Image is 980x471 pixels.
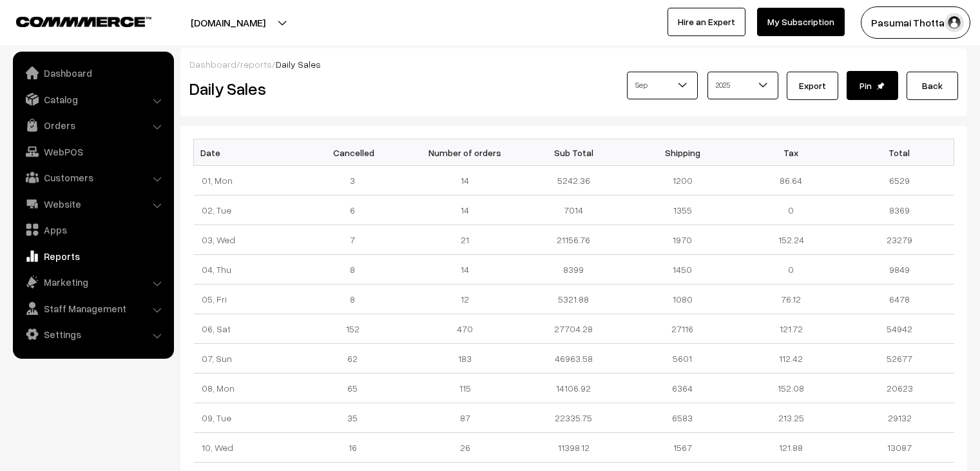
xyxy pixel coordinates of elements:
[736,166,845,195] td: 86.64
[276,59,321,70] span: Daily Sales
[668,8,745,36] a: Hire an Expert
[736,314,845,344] td: 121.72
[411,314,520,344] td: 470
[628,344,737,374] td: 5601
[302,344,411,374] td: 62
[302,195,411,225] td: 6
[845,139,954,166] th: Total
[736,139,845,166] th: Tax
[16,114,169,137] a: Orders
[628,403,737,433] td: 6583
[16,166,169,189] a: Customers
[16,323,169,346] a: Settings
[302,374,411,403] td: 65
[847,71,898,100] button: Pin
[16,140,169,163] a: WebPOS
[411,195,520,225] td: 14
[519,344,628,374] td: 46963.58
[189,79,433,99] h2: Daily Sales
[628,195,737,225] td: 1355
[736,433,845,463] td: 121.88
[519,403,628,433] td: 22335.75
[845,285,954,314] td: 6478
[411,374,520,403] td: 115
[302,314,411,344] td: 152
[16,88,169,111] a: Catalog
[736,255,845,285] td: 0
[16,13,129,28] a: COMMMERCE
[708,74,778,96] span: 2025
[845,344,954,374] td: 52677
[411,344,520,374] td: 183
[302,139,411,166] th: Cancelled
[302,285,411,314] td: 8
[302,225,411,255] td: 7
[189,59,236,70] a: Dashboard
[845,166,954,195] td: 6529
[736,374,845,403] td: 152.08
[16,245,169,268] a: Reports
[787,72,838,100] button: Export
[411,166,520,195] td: 14
[194,344,303,374] td: 07, Sun
[628,285,737,314] td: 1080
[628,433,737,463] td: 1567
[628,314,737,344] td: 27116
[519,225,628,255] td: 21156.76
[628,139,737,166] th: Shipping
[628,74,697,96] span: Sep
[16,61,169,85] a: Dashboard
[736,225,845,255] td: 152.24
[302,433,411,463] td: 16
[194,139,303,166] th: Date
[302,255,411,285] td: 8
[519,255,628,285] td: 8399
[519,314,628,344] td: 27704.28
[707,72,778,99] span: 2025
[945,13,964,32] img: user
[736,344,845,374] td: 112.42
[411,139,520,166] th: Number of orders
[627,72,698,99] span: Sep
[16,192,169,215] a: Website
[194,285,303,314] td: 05, Fri
[194,403,303,433] td: 09, Tue
[845,255,954,285] td: 9849
[628,166,737,195] td: 1200
[757,8,845,36] a: My Subscription
[907,72,958,100] a: Back
[16,17,151,26] img: COMMMERCE
[302,403,411,433] td: 35
[194,195,303,225] td: 02, Tue
[411,285,520,314] td: 12
[194,255,303,285] td: 04, Thu
[411,255,520,285] td: 14
[16,218,169,241] a: Apps
[519,433,628,463] td: 11398.12
[845,195,954,225] td: 8369
[194,374,303,403] td: 08, Mon
[240,59,272,70] a: reports
[16,297,169,320] a: Staff Management
[736,403,845,433] td: 213.25
[628,255,737,285] td: 1450
[194,166,303,195] td: 01, Mon
[845,225,954,255] td: 23279
[861,6,970,39] button: Pasumai Thotta…
[411,225,520,255] td: 21
[845,314,954,344] td: 54942
[845,403,954,433] td: 29132
[146,6,311,39] button: [DOMAIN_NAME]
[411,403,520,433] td: 87
[628,225,737,255] td: 1970
[519,195,628,225] td: 7014
[194,225,303,255] td: 03, Wed
[519,139,628,166] th: Sub Total
[189,57,958,71] div: / /
[519,166,628,195] td: 5242.36
[519,285,628,314] td: 5321.88
[845,374,954,403] td: 20623
[845,433,954,463] td: 13087
[16,270,169,294] a: Marketing
[519,374,628,403] td: 14106.92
